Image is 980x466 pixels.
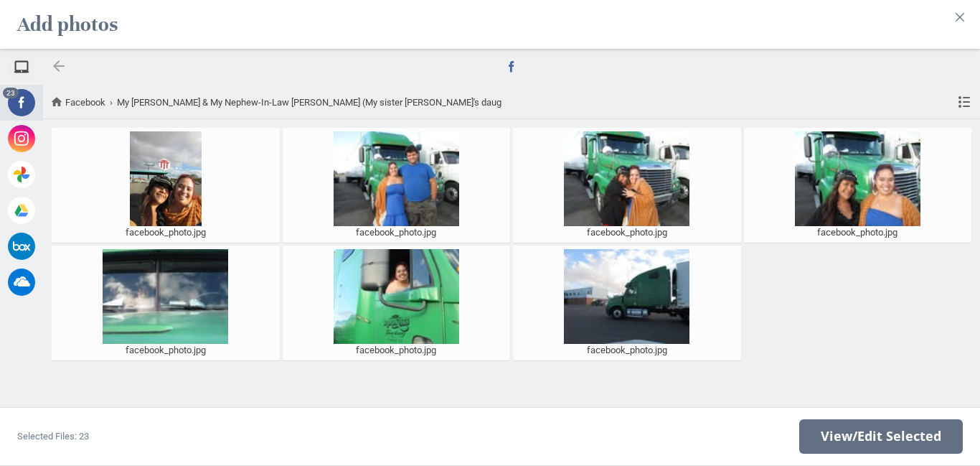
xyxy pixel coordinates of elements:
span: facebook_photo.jpg [356,345,436,355]
div: facebook_photo.jpg [52,246,280,360]
span: Selected Files: 23 [17,431,89,442]
h2: Add photos [17,6,118,43]
span: facebook_photo.jpg [356,227,436,238]
div: facebook_photo.jpg [513,246,741,360]
span: View/Edit Selected [821,429,941,444]
div: facebook_photo.jpg [513,128,741,243]
span: Next [799,419,963,454]
div: facebook_photo.jpg [283,246,511,360]
div: facebook_photo.jpg [744,128,972,243]
span: facebook_photo.jpg [587,345,667,355]
span: Facebook [50,95,110,108]
span: facebook_photo.jpg [817,227,897,238]
div: facebook_photo.jpg [283,128,511,243]
div: Go back [50,57,67,75]
button: Close [948,6,971,29]
span: My [PERSON_NAME] & My Nephew-In-Law [PERSON_NAME] (My sister [PERSON_NAME]'s daug [110,95,506,108]
span: facebook_photo.jpg [126,345,206,355]
span: Facebook [504,59,519,75]
div: facebook_photo.jpg [52,128,280,243]
span: facebook_photo.jpg [587,227,667,238]
span: facebook_photo.jpg [126,227,206,238]
span: 23 [3,88,19,98]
